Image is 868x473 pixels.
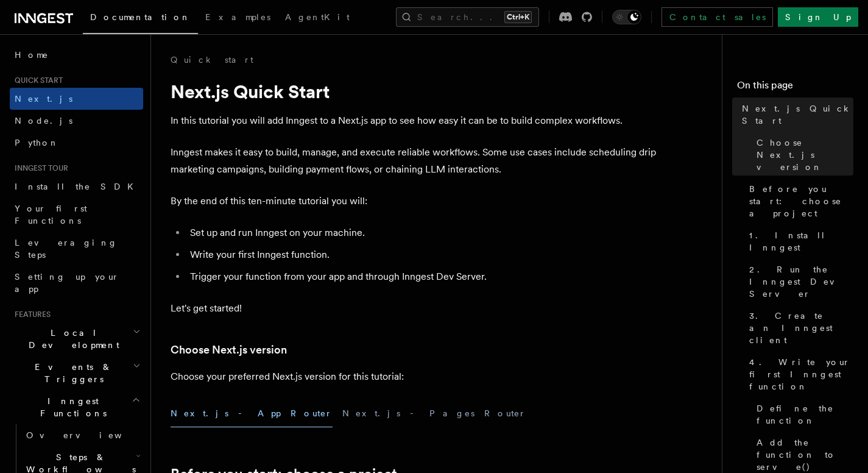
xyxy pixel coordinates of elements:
[749,310,853,346] span: 3. Create an Inngest client
[171,112,658,129] p: In this tutorial you will add Inngest to a Next.js app to see how easy it can be to build complex...
[21,424,143,446] a: Overview
[10,197,143,232] a: Your first Functions
[186,246,658,263] li: Write your first Inngest function.
[198,4,278,33] a: Examples
[757,137,853,173] span: Choose Next.js version
[15,49,49,61] span: Home
[15,138,59,148] span: Python
[10,310,51,319] span: Features
[612,10,641,24] button: Toggle dark mode
[186,224,658,241] li: Set up and run Inngest on your machine.
[504,11,532,23] kbd: Ctrl+K
[749,263,853,300] span: 2. Run the Inngest Dev Server
[10,132,143,154] a: Python
[10,266,143,300] a: Setting up your app
[10,327,133,351] span: Local Development
[171,300,658,317] p: Let's get started!
[171,54,253,66] a: Quick start
[744,224,853,258] a: 1. Install Inngest
[83,4,198,34] a: Documentation
[171,80,658,102] h1: Next.js Quick Start
[749,229,853,254] span: 1. Install Inngest
[15,204,87,226] span: Your first Functions
[744,258,853,305] a: 2. Run the Inngest Dev Server
[15,94,72,104] span: Next.js
[186,268,658,285] li: Trigger your function from your app and through Inngest Dev Server.
[737,98,853,132] a: Next.js Quick Start
[15,272,119,294] span: Setting up your app
[752,397,853,432] a: Define the function
[15,182,141,191] span: Install the SDK
[10,322,143,356] button: Local Development
[10,356,143,390] button: Events & Triggers
[744,305,853,351] a: 3. Create an Inngest client
[749,183,853,219] span: Before you start: choose a project
[171,341,287,358] a: Choose Next.js version
[278,4,357,33] a: AgentKit
[171,193,658,210] p: By the end of this ten-minute tutorial you will:
[10,163,68,173] span: Inngest tour
[171,368,658,385] p: Choose your preferred Next.js version for this tutorial:
[10,232,143,266] a: Leveraging Steps
[749,356,853,393] span: 4. Write your first Inngest function
[778,7,858,27] a: Sign Up
[15,238,118,260] span: Leveraging Steps
[757,402,853,427] span: Define the function
[10,395,132,419] span: Inngest Functions
[742,102,853,127] span: Next.js Quick Start
[10,76,63,85] span: Quick start
[744,351,853,397] a: 4. Write your first Inngest function
[15,116,72,126] span: Node.js
[90,12,191,22] span: Documentation
[752,132,853,178] a: Choose Next.js version
[205,12,270,22] span: Examples
[342,400,526,427] button: Next.js - Pages Router
[171,144,658,178] p: Inngest makes it easy to build, manage, and execute reliable workflows. Some use cases include sc...
[10,176,143,197] a: Install the SDK
[737,78,853,98] h4: On this page
[396,7,539,27] button: Search...Ctrl+K
[10,361,133,385] span: Events & Triggers
[171,400,333,427] button: Next.js - App Router
[757,436,853,473] span: Add the function to serve()
[10,88,143,110] a: Next.js
[662,7,773,27] a: Contact sales
[744,178,853,224] a: Before you start: choose a project
[285,12,350,22] span: AgentKit
[10,390,143,424] button: Inngest Functions
[10,110,143,132] a: Node.js
[26,430,152,440] span: Overview
[10,44,143,66] a: Home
